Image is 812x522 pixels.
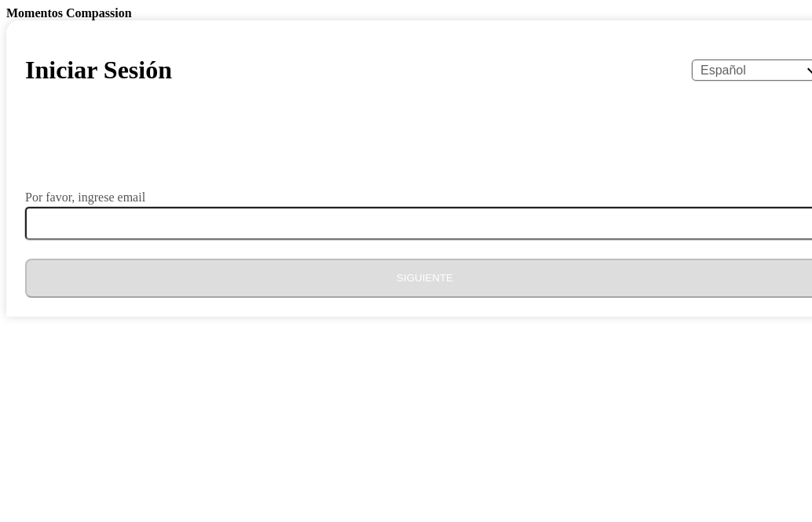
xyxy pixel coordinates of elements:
[25,191,145,204] label: Por favor, ingrese email
[25,56,172,85] h1: Iniciar Sesión
[6,6,132,20] b: Momentos Compassion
